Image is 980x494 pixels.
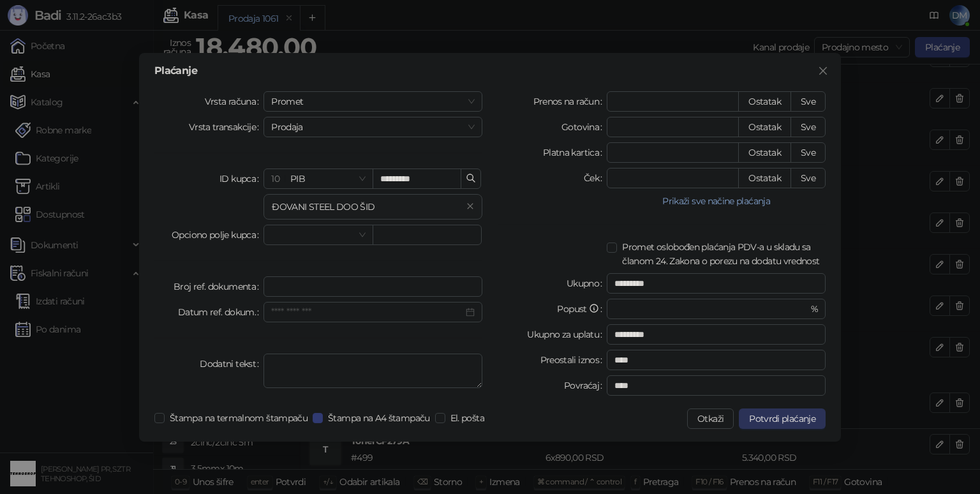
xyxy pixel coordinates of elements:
label: Popust [557,299,607,319]
label: Vrsta računa [205,91,264,112]
button: Sve [791,91,826,112]
label: Opciono polje kupca [172,225,264,245]
span: Promet [271,92,475,111]
label: Ukupno [567,273,607,294]
button: Sve [791,117,826,137]
button: Potvrdi plaćanje [739,408,826,429]
span: Štampa na A4 štampaču [323,411,435,425]
label: Gotovina [561,117,607,137]
label: Ukupno za uplatu [527,324,607,345]
label: Prenos na račun [533,91,607,112]
span: close [818,66,828,76]
div: Plaćanje [154,66,826,76]
button: Ostatak [738,91,791,112]
input: Datum ref. dokum. [271,305,463,319]
label: Dodatni tekst [200,354,264,374]
span: Prodaja [271,117,475,137]
input: Popust [614,299,808,318]
span: El. pošta [445,411,489,425]
button: close [466,202,474,211]
label: Datum ref. dokum. [178,302,264,322]
button: Prikaži sve načine plaćanja [607,193,826,209]
label: Vrsta transakcije [189,117,264,137]
span: Potvrdi plaćanje [749,413,815,424]
span: Zatvori [813,66,833,76]
label: ID kupca [219,168,264,189]
div: ĐOVANI STEEL DOO ŠID [272,200,461,214]
button: Otkaži [687,408,734,429]
span: PIB [271,169,365,188]
label: Povraćaj [564,375,607,396]
label: Broj ref. dokumenta [174,276,264,297]
span: Promet oslobođen plaćanja PDV-a u skladu sa članom 24. Zakona o porezu na dodatu vrednost [617,240,826,268]
textarea: Dodatni tekst [264,354,482,388]
button: Sve [791,142,826,163]
label: Ček [584,168,607,188]
button: Close [813,61,833,81]
span: close [466,202,474,210]
label: Platna kartica [543,142,607,163]
input: Broj ref. dokumenta [264,276,482,297]
span: Štampa na termalnom štampaču [165,411,313,425]
button: Ostatak [738,142,791,163]
button: Ostatak [738,117,791,137]
button: Ostatak [738,168,791,188]
label: Preostali iznos [540,350,607,370]
span: 10 [271,173,279,184]
button: Sve [791,168,826,188]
